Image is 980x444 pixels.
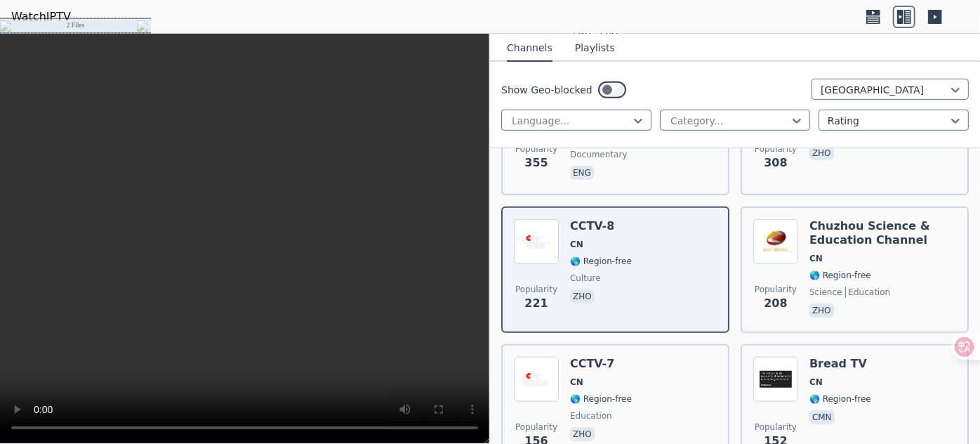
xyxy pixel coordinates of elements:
span: CN [570,377,583,388]
p: eng [570,166,594,180]
span: 🌎 Region-free [570,256,632,267]
img: close16.png [137,20,151,32]
span: CN [809,253,823,264]
span: 221 [524,295,548,312]
span: Popularity [515,422,557,433]
img: Bread TV [753,357,798,402]
button: Channels [507,35,552,62]
span: 355 [524,155,548,171]
span: education [570,410,612,422]
p: zho [570,289,595,303]
label: Show Geo-blocked [501,83,592,97]
span: 208 [764,295,787,312]
span: Popularity [755,422,797,433]
a: WatchIPTV [11,8,71,25]
span: Popularity [515,143,557,155]
img: CCTV-8 [514,219,559,264]
span: culture [570,273,601,284]
span: education [845,287,891,298]
p: zho [809,303,834,318]
img: Chuzhou Science & Education Channel [753,219,798,264]
span: Popularity [755,284,797,295]
h6: CCTV-7 [570,357,632,371]
span: 🌎 Region-free [809,270,871,281]
span: Popularity [755,143,797,155]
p: zho [809,146,834,160]
span: CN [570,239,583,250]
span: 🌎 Region-free [570,393,632,405]
span: 308 [764,155,787,171]
span: 🌎 Region-free [809,393,871,405]
p: cmn [809,410,835,424]
h6: CCTV-8 [570,219,632,233]
button: Playlists [575,35,615,62]
h6: Chuzhou Science & Education Channel [809,219,956,247]
h6: Bread TV [809,357,871,371]
td: 2 Files [14,19,137,32]
span: science [809,287,842,298]
img: CCTV-7 [514,357,559,402]
span: CN [809,377,823,388]
p: zho [570,427,595,441]
span: documentary [570,149,628,160]
span: Popularity [515,284,557,295]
